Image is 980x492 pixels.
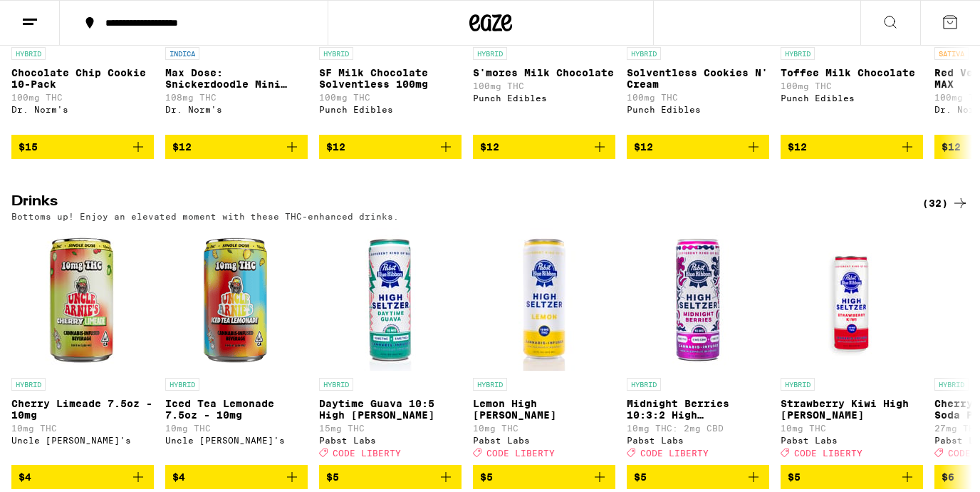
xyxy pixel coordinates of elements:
[781,398,923,421] p: Strawberry Kiwi High [PERSON_NAME]
[11,47,46,60] p: HYBRID
[319,67,462,90] p: SF Milk Chocolate Solventless 100mg
[640,449,709,458] span: CODE LIBERTY
[10,10,104,21] span: Hi. Need any help?
[11,67,154,90] p: Chocolate Chip Cookie 10-Pack
[781,93,923,103] div: Punch Edibles
[627,465,769,489] button: Add to bag
[11,105,154,114] div: Dr. Norm's
[319,398,462,421] p: Daytime Guava 10:5 High [PERSON_NAME]
[942,141,961,153] span: $12
[11,436,154,445] div: Uncle [PERSON_NAME]'s
[934,378,969,391] p: HYBRID
[794,449,862,458] span: CODE LIBERTY
[627,398,769,421] p: Midnight Berries 10:3:2 High [PERSON_NAME]
[11,228,154,465] a: Open page for Cherry Limeade 7.5oz - 10mg from Uncle Arnie's
[781,228,923,465] a: Open page for Strawberry Kiwi High Seltzer from Pabst Labs
[480,471,493,483] span: $5
[165,436,308,445] div: Uncle [PERSON_NAME]'s
[165,424,308,433] p: 10mg THC
[165,398,308,421] p: Iced Tea Lemonade 7.5oz - 10mg
[922,195,969,212] a: (32)
[165,105,308,114] div: Dr. Norm's
[165,47,199,60] p: INDICA
[473,93,615,103] div: Punch Edibles
[473,424,615,433] p: 10mg THC
[165,67,308,90] p: Max Dose: Snickerdoodle Mini Cookie - Indica
[627,228,769,465] a: Open page for Midnight Berries 10:3:2 High Seltzer from Pabst Labs
[788,141,807,153] span: $12
[473,228,615,371] img: Pabst Labs - Lemon High Seltzer
[781,436,923,445] div: Pabst Labs
[781,424,923,433] p: 10mg THC
[172,141,192,153] span: $12
[473,436,615,445] div: Pabst Labs
[11,212,399,221] p: Bottoms up! Enjoy an elevated moment with these THC-enhanced drinks.
[333,449,401,458] span: CODE LIBERTY
[11,378,46,391] p: HYBRID
[165,228,308,465] a: Open page for Iced Tea Lemonade 7.5oz - 10mg from Uncle Arnie's
[627,436,769,445] div: Pabst Labs
[473,228,615,465] a: Open page for Lemon High Seltzer from Pabst Labs
[19,471,31,483] span: $4
[319,378,353,391] p: HYBRID
[781,228,923,371] img: Pabst Labs - Strawberry Kiwi High Seltzer
[11,195,899,212] h2: Drinks
[934,47,969,60] p: SATIVA
[473,135,615,159] button: Add to bag
[319,228,462,465] a: Open page for Daytime Guava 10:5 High Seltzer from Pabst Labs
[11,93,154,102] p: 100mg THC
[781,378,815,391] p: HYBRID
[319,47,353,60] p: HYBRID
[165,378,199,391] p: HYBRID
[473,398,615,421] p: Lemon High [PERSON_NAME]
[634,471,647,483] span: $5
[172,471,185,483] span: $4
[19,141,38,153] span: $15
[781,135,923,159] button: Add to bag
[627,135,769,159] button: Add to bag
[319,465,462,489] button: Add to bag
[319,424,462,433] p: 15mg THC
[11,228,154,371] img: Uncle Arnie's - Cherry Limeade 7.5oz - 10mg
[627,67,769,90] p: Solventless Cookies N' Cream
[11,135,154,159] button: Add to bag
[781,67,923,78] p: Toffee Milk Chocolate
[473,67,615,78] p: S'mores Milk Chocolate
[326,141,345,153] span: $12
[486,449,555,458] span: CODE LIBERTY
[165,465,308,489] button: Add to bag
[319,135,462,159] button: Add to bag
[627,424,769,433] p: 10mg THC: 2mg CBD
[781,465,923,489] button: Add to bag
[165,93,308,102] p: 108mg THC
[942,471,954,483] span: $6
[11,424,154,433] p: 10mg THC
[627,47,661,60] p: HYBRID
[480,141,499,153] span: $12
[11,398,154,421] p: Cherry Limeade 7.5oz - 10mg
[319,93,462,102] p: 100mg THC
[473,378,507,391] p: HYBRID
[319,436,462,445] div: Pabst Labs
[781,81,923,91] p: 100mg THC
[788,471,801,483] span: $5
[627,228,769,371] img: Pabst Labs - Midnight Berries 10:3:2 High Seltzer
[627,105,769,114] div: Punch Edibles
[473,81,615,91] p: 100mg THC
[781,47,815,60] p: HYBRID
[627,378,661,391] p: HYBRID
[319,228,462,371] img: Pabst Labs - Daytime Guava 10:5 High Seltzer
[473,47,507,60] p: HYBRID
[473,465,615,489] button: Add to bag
[165,228,308,371] img: Uncle Arnie's - Iced Tea Lemonade 7.5oz - 10mg
[319,105,462,114] div: Punch Edibles
[326,471,339,483] span: $5
[11,465,154,489] button: Add to bag
[627,93,769,102] p: 100mg THC
[634,141,653,153] span: $12
[165,135,308,159] button: Add to bag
